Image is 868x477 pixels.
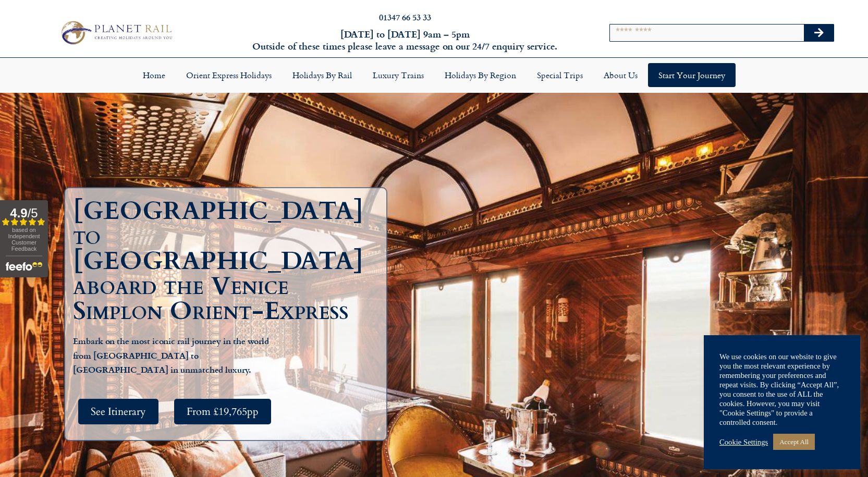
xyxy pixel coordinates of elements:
span: See Itinerary [91,405,146,418]
a: Luxury Trains [362,63,434,87]
a: Accept All [773,434,815,450]
button: Search [804,25,834,41]
a: Home [132,63,176,87]
a: Special Trips [527,63,593,87]
h6: [DATE] to [DATE] 9am – 5pm Outside of these times please leave a message on our 24/7 enquiry serv... [234,28,576,53]
nav: Menu [5,63,863,87]
strong: Embark on the most iconic rail journey in the world from [GEOGRAPHIC_DATA] to [GEOGRAPHIC_DATA] i... [73,335,269,375]
a: From £19,765pp [174,399,271,424]
span: From £19,765pp [187,405,259,418]
a: See Itinerary [78,399,158,424]
a: Holidays by Rail [282,63,362,87]
h1: [GEOGRAPHIC_DATA] to [GEOGRAPHIC_DATA] aboard the Venice Simplon Orient-Express [73,199,384,324]
a: Holidays by Region [434,63,527,87]
div: We use cookies on our website to give you the most relevant experience by remembering your prefer... [719,352,845,427]
a: About Us [593,63,648,87]
a: Cookie Settings [719,437,768,447]
img: Planet Rail Train Holidays Logo [56,18,176,47]
a: 01347 66 53 33 [379,11,431,23]
a: Start your Journey [648,63,736,87]
a: Orient Express Holidays [176,63,282,87]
